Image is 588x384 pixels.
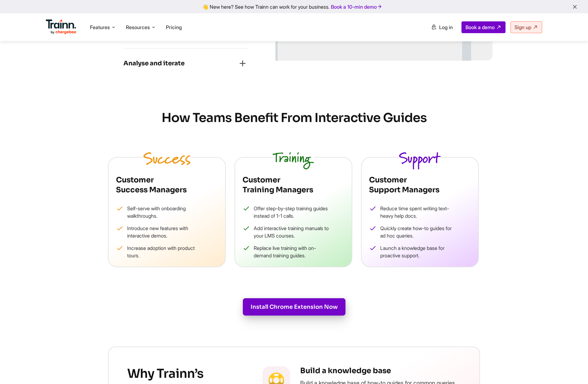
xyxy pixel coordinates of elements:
li: Reduce time spent writing text-heavy help docs. [369,205,456,220]
li: Add interactive training manuals to your LMS courses. [243,225,329,239]
h2: How Teams Benefit From Interactive Guides [108,110,480,126]
h6: Customer Success Managers [116,175,218,195]
span: Sign up [514,24,531,30]
a: Book a demo [461,21,506,33]
li: Replace live training with on-demand training guides. [243,244,329,259]
li: Offer step-by-step training guides instead of 1-1 calls. [243,205,329,220]
span: Book a demo [465,24,495,30]
li: Introduce new features with interactive demos. [116,225,203,239]
div: 👋 New here? See how Trainn can work for your business. [4,4,584,10]
li: Quickly create how-to guides for ad hoc queries. [369,225,456,239]
iframe: Chat Widget [557,354,588,384]
span: Log in [439,24,453,30]
img: Support.4c1cdb8.svg [399,152,441,169]
a: Book a 10-min demo [330,2,384,11]
img: Trainn Logo [46,20,76,34]
span: Features [90,24,110,31]
h4: Analyse and iterate [123,59,185,68]
a: Pricing [166,24,182,30]
li: Launch a knowledge base for proactive support. [369,244,456,259]
li: Increase adoption with product tours. [116,244,203,259]
h6: Customer Support Managers [369,175,471,195]
a: Install Chrome Extension Now [243,298,345,316]
li: Self-serve with onboarding walkthroughs. [116,205,203,220]
h6: Build a knowledge base [300,366,456,376]
img: Success.a6adcc1.svg [143,152,190,165]
a: Log in [427,22,457,33]
img: Training.63415ea.svg [273,152,314,169]
span: Resources [126,24,150,31]
h6: Customer Training Managers [243,175,344,195]
a: Sign up [510,21,542,33]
